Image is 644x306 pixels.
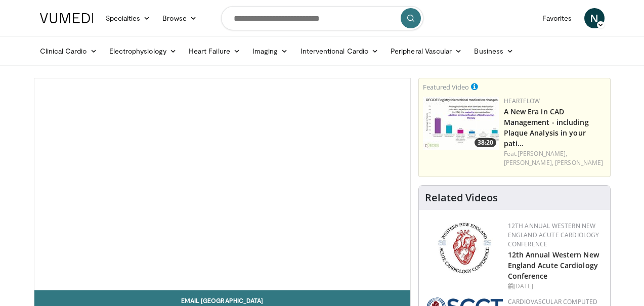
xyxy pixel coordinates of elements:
a: Peripheral Vascular [384,41,468,61]
div: Feat. [504,149,606,167]
a: Clinical Cardio [34,41,103,61]
input: Search topics, interventions [221,6,423,30]
a: 38:20 [423,97,499,150]
a: Interventional Cardio [294,41,385,61]
a: Electrophysiology [103,41,183,61]
img: VuMedi Logo [40,13,94,23]
a: Browse [156,8,203,28]
a: Favorites [536,8,578,28]
a: Heartflow [504,97,540,105]
a: Heart Failure [183,41,246,61]
a: Specialties [100,8,157,28]
small: Featured Video [423,82,469,92]
a: [PERSON_NAME], [504,158,553,167]
video-js: Video Player [34,78,410,290]
h4: Related Videos [425,192,498,204]
a: [PERSON_NAME] [555,158,603,167]
a: N [584,8,605,28]
div: [DATE] [508,282,602,291]
a: 12th Annual Western New England Acute Cardiology Conference [508,222,599,248]
a: 12th Annual Western New England Acute Cardiology Conference [508,250,599,281]
img: 738d0e2d-290f-4d89-8861-908fb8b721dc.150x105_q85_crop-smart_upscale.jpg [423,97,499,150]
img: 0954f259-7907-4053-a817-32a96463ecc8.png.150x105_q85_autocrop_double_scale_upscale_version-0.2.png [437,222,493,275]
a: Business [468,41,520,61]
a: Imaging [246,41,294,61]
span: 38:20 [475,138,496,147]
a: A New Era in CAD Management - including Plaque Analysis in your pati… [504,107,589,148]
a: [PERSON_NAME], [518,149,567,158]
